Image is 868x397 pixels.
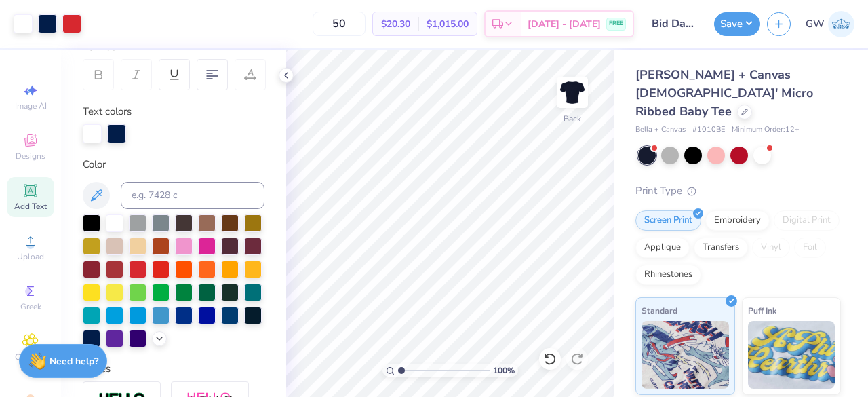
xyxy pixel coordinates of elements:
div: Embroidery [705,210,770,231]
div: Styles [83,361,264,377]
span: 100 % [493,364,515,377]
label: Text colors [83,104,132,119]
div: Rhinestones [635,265,701,285]
img: Back [559,79,586,106]
span: $1,015.00 [427,17,469,31]
strong: Need help? [50,355,98,368]
span: FREE [609,19,623,29]
span: [PERSON_NAME] + Canvas [DEMOGRAPHIC_DATA]' Micro Ribbed Baby Tee [635,67,813,119]
button: Save [714,12,760,36]
img: Gabriella White [828,11,854,37]
div: Screen Print [635,210,701,231]
img: Standard [642,321,729,389]
span: Greek [20,301,41,312]
div: Transfers [694,238,748,258]
input: e.g. 7428 c [121,182,264,209]
span: Add Text [14,201,47,212]
span: $20.30 [381,17,410,31]
div: Digital Print [774,210,840,231]
span: Standard [642,303,677,318]
span: Upload [17,251,44,262]
span: GW [806,16,825,32]
a: GW [806,11,854,37]
span: Image AI [15,100,47,111]
span: Designs [16,151,45,162]
input: Untitled Design [641,10,707,37]
div: Foil [794,238,826,258]
img: Puff Ink [748,321,835,389]
div: Back [564,113,581,125]
div: Color [83,157,264,172]
div: Applique [635,238,690,258]
div: Print Type [635,183,841,199]
span: # 1010BE [692,124,725,136]
span: Clipart & logos [7,352,54,373]
span: [DATE] - [DATE] [528,17,601,31]
span: Bella + Canvas [635,124,686,136]
div: Vinyl [752,238,790,258]
span: Puff Ink [748,303,776,318]
span: Minimum Order: 12 + [732,124,800,136]
input: – – [313,12,366,36]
